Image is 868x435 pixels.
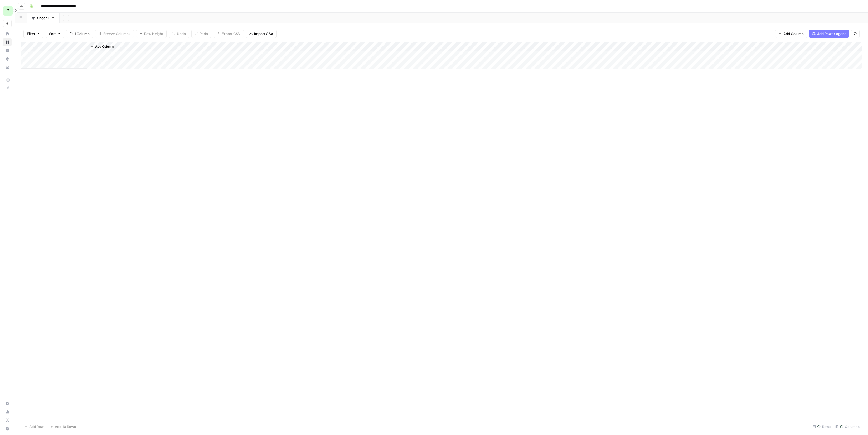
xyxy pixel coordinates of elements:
span: P [7,8,9,14]
span: Sort [49,31,56,36]
a: Browse [3,38,12,46]
a: Your Data [3,63,12,72]
button: Redo [191,30,211,38]
button: Undo [169,30,189,38]
span: Undo [177,31,186,36]
button: Freeze Columns [95,30,134,38]
span: Redo [200,31,208,36]
a: Sheet 1 [27,13,60,23]
button: Add Column [88,43,116,50]
span: Add 10 Rows [55,424,76,429]
a: Home [3,30,12,38]
span: Filter [27,31,35,36]
span: Freeze Columns [103,31,130,36]
button: 1 Column [66,30,93,38]
span: Add Column [783,31,804,36]
span: 1 Column [74,31,90,36]
a: Opportunities [3,55,12,63]
button: Row Height [136,30,167,38]
button: Export CSV [214,30,244,38]
span: Add Row [29,424,44,429]
button: Add Power Agent [809,30,849,38]
span: Export CSV [222,31,240,36]
div: Sheet 1 [37,15,49,21]
a: Usage [3,408,12,416]
span: Import CSV [254,31,273,36]
button: Import CSV [246,30,277,38]
div: Rows [811,422,833,431]
button: Workspace: Paragon [3,4,12,17]
button: Sort [46,30,64,38]
button: Help + Support [3,424,12,433]
button: Add 10 Rows [47,422,79,431]
button: Add Column [775,30,807,38]
div: Columns [833,422,862,431]
span: Row Height [144,31,163,36]
span: Add Power Agent [817,31,846,36]
a: Settings [3,399,12,408]
span: Add Column [95,44,114,49]
a: Learning Hub [3,416,12,424]
button: Add Row [21,422,47,431]
a: Insights [3,46,12,55]
button: Filter [23,30,43,38]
